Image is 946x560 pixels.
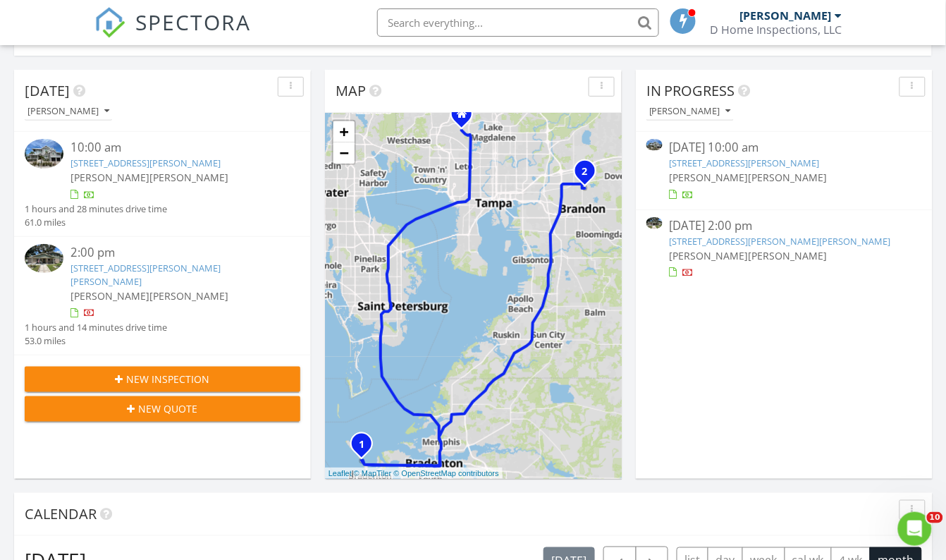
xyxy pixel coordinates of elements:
[670,217,899,235] div: [DATE] 2:00 pm
[94,7,125,38] img: The Best Home Inspection Software - Spectora
[70,262,221,288] a: [STREET_ADDRESS][PERSON_NAME][PERSON_NAME]
[354,469,392,477] a: © MapTiler
[646,81,735,100] span: In Progress
[670,157,820,169] a: [STREET_ADDRESS][PERSON_NAME]
[70,139,277,157] div: 10:00 am
[333,142,355,164] a: Zoom out
[670,139,899,157] div: [DATE] 10:00 am
[646,139,663,151] img: 9330859%2Fcover_photos%2F8g9ufah2IbnRezudSM83%2Fsmall.jpg
[149,289,228,303] span: [PERSON_NAME]
[70,157,221,169] a: [STREET_ADDRESS][PERSON_NAME]
[711,23,842,37] div: D Home Inspections, LLC
[25,102,112,121] button: [PERSON_NAME]
[462,114,470,122] div: 4522 W Village Dr. #437, Tampa Florida 33624
[359,440,364,450] i: 1
[646,139,922,202] a: [DATE] 10:00 am [STREET_ADDRESS][PERSON_NAME] [PERSON_NAME][PERSON_NAME]
[646,217,922,280] a: [DATE] 2:00 pm [STREET_ADDRESS][PERSON_NAME][PERSON_NAME] [PERSON_NAME][PERSON_NAME]
[25,139,300,229] a: 10:00 am [STREET_ADDRESS][PERSON_NAME] [PERSON_NAME][PERSON_NAME] 1 hours and 28 minutes drive ti...
[649,106,731,116] div: [PERSON_NAME]
[670,235,891,248] a: [STREET_ADDRESS][PERSON_NAME][PERSON_NAME]
[25,202,167,216] div: 1 hours and 28 minutes drive time
[70,289,149,303] span: [PERSON_NAME]
[749,249,828,262] span: [PERSON_NAME]
[139,401,198,416] span: New Quote
[927,512,943,523] span: 10
[394,469,499,477] a: © OpenStreetMap contributors
[740,8,832,23] div: [PERSON_NAME]
[127,372,210,386] span: New Inspection
[328,469,352,477] a: Leaflet
[362,444,370,452] div: 112 50th St, Holmes Beach, FL 34217
[646,217,663,229] img: 9360378%2Fcover_photos%2FYzsjsJ2c8mTRgA1B3AbI%2Fsmall.jpg
[25,244,63,273] img: 9360378%2Fcover_photos%2FYzsjsJ2c8mTRgA1B3AbI%2Fsmall.jpg
[25,139,63,168] img: 9330859%2Fcover_photos%2F8g9ufah2IbnRezudSM83%2Fsmall.jpg
[25,504,97,523] span: Calendar
[25,396,300,422] button: New Quote
[25,367,300,392] button: New Inspection
[646,102,734,121] button: [PERSON_NAME]
[94,19,251,49] a: SPECTORA
[898,512,932,546] iframe: Intercom live chat
[670,171,749,184] span: [PERSON_NAME]
[70,244,277,262] div: 2:00 pm
[670,249,749,262] span: [PERSON_NAME]
[749,171,828,184] span: [PERSON_NAME]
[333,121,355,142] a: Zoom in
[325,468,503,480] div: |
[25,321,167,334] div: 1 hours and 14 minutes drive time
[25,81,70,100] span: [DATE]
[70,171,149,184] span: [PERSON_NAME]
[25,334,167,348] div: 53.0 miles
[27,106,109,116] div: [PERSON_NAME]
[25,244,300,348] a: 2:00 pm [STREET_ADDRESS][PERSON_NAME][PERSON_NAME] [PERSON_NAME][PERSON_NAME] 1 hours and 14 minu...
[336,81,366,100] span: Map
[377,8,659,37] input: Search everything...
[135,7,251,37] span: SPECTORA
[149,171,228,184] span: [PERSON_NAME]
[25,216,167,229] div: 61.0 miles
[585,171,594,179] div: 205 W Wheeler Rd, Seffner, FL 33584
[582,167,588,177] i: 2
